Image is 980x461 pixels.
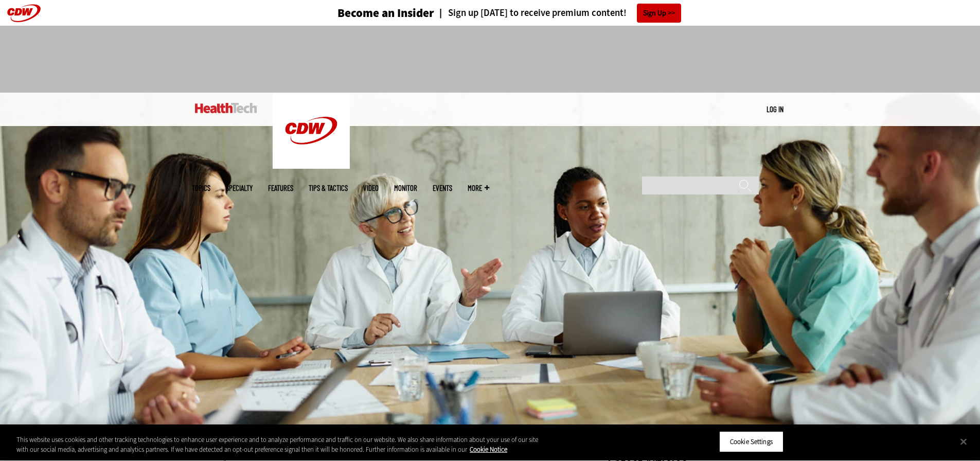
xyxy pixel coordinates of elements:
[433,184,452,192] a: Events
[299,7,434,19] a: Become an Insider
[394,184,417,192] a: MonITor
[192,184,210,192] span: Topics
[470,446,507,454] a: More information about your privacy
[268,184,293,192] a: Features
[309,184,348,192] a: Tips & Tactics
[434,8,627,18] a: Sign up [DATE] to receive premium content!
[468,184,489,192] span: More
[303,36,678,82] iframe: advertisement
[637,4,681,23] a: Sign Up
[363,184,379,192] a: Video
[195,103,257,113] img: Home
[226,184,253,192] span: Specialty
[273,161,350,171] a: CDW
[337,7,434,19] h3: Become an Insider
[16,435,539,455] div: This website uses cookies and other tracking technologies to enhance user experience and to analy...
[767,104,783,114] a: Log in
[273,93,350,169] img: Home
[719,431,783,453] button: Cookie Settings
[952,430,975,453] button: Close
[767,104,783,115] div: User menu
